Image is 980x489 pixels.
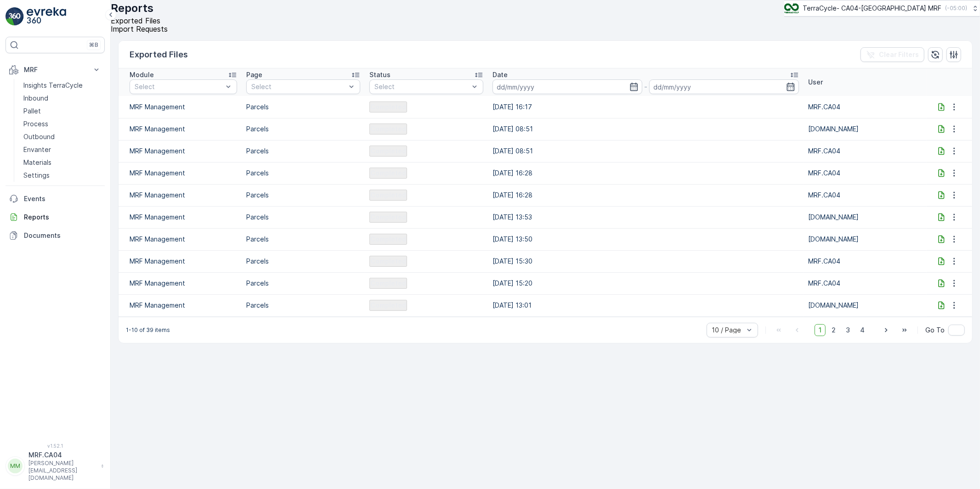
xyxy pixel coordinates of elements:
[6,443,105,449] span: v 1.52.1
[6,7,24,26] img: logo
[488,96,804,118] td: [DATE] 16:17
[20,118,105,130] a: Process
[246,102,360,112] p: Parcels
[808,102,922,112] p: MRF.CA04
[649,79,799,94] input: dd/mm/yyyy
[370,191,406,200] p: Completed
[488,294,804,316] td: [DATE] 13:01
[808,257,922,266] p: MRF.CA04
[23,81,83,90] p: Insights TerraCycle
[130,102,237,112] p: MRF Management
[24,65,86,74] p: MRF
[493,79,642,94] input: dd/mm/yyyy
[808,213,922,222] p: [DOMAIN_NAME]
[808,78,823,87] p: User
[488,272,804,294] td: [DATE] 15:20
[488,250,804,272] td: [DATE] 15:30
[493,70,508,79] p: Date
[126,326,170,334] p: 1-10 of 39 items
[369,146,407,157] button: Completed
[370,169,406,178] p: Completed
[488,118,804,140] td: [DATE] 08:51
[6,226,105,245] a: Documents
[488,162,804,184] td: [DATE] 16:28
[369,256,407,267] button: Completed
[370,102,406,112] p: Completed
[20,79,105,92] a: Insights TerraCycle
[23,158,51,167] p: Materials
[488,228,804,250] td: [DATE] 13:50
[808,279,922,288] p: MRF.CA04
[20,156,105,169] a: Materials
[130,301,237,310] p: MRF Management
[130,169,237,178] p: MRF Management
[369,70,391,79] p: Status
[370,257,406,266] p: Completed
[246,301,360,310] p: Parcels
[24,213,101,222] p: Reports
[856,324,869,336] span: 4
[488,140,804,162] td: [DATE] 08:51
[370,235,406,244] p: Completed
[369,190,407,201] button: Completed
[784,3,799,13] img: TC_8rdWMmT_gp9TRR3.png
[369,300,407,311] button: Completed
[815,324,826,336] span: 1
[130,191,237,200] p: MRF Management
[130,235,237,244] p: MRF Management
[6,208,105,226] a: Reports
[24,194,101,203] p: Events
[111,24,168,34] span: Import Requests
[808,301,922,310] p: [DOMAIN_NAME]
[6,190,105,208] a: Events
[23,145,51,154] p: Envanter
[28,450,96,460] p: MRF.CA04
[370,301,406,310] p: Completed
[808,169,922,178] p: MRF.CA04
[20,130,105,143] a: Outbound
[27,7,66,26] img: logo_light-DOdMpM7g.png
[369,278,407,289] button: Completed
[251,82,346,91] p: Select
[803,4,941,13] p: TerraCycle- CA04-[GEOGRAPHIC_DATA] MRF
[246,169,360,178] p: Parcels
[808,235,922,244] p: [DOMAIN_NAME]
[23,119,48,129] p: Process
[246,279,360,288] p: Parcels
[246,257,360,266] p: Parcels
[370,146,406,156] p: Completed
[369,124,407,135] button: Completed
[246,213,360,222] p: Parcels
[374,82,469,91] p: Select
[827,324,840,336] span: 2
[246,235,360,244] p: Parcels
[644,81,647,92] p: -
[130,257,237,266] p: MRF Management
[130,146,237,156] p: MRF Management
[130,70,154,79] p: Module
[6,61,105,79] button: MRF
[369,101,407,112] button: Completed
[370,124,406,134] p: Completed
[246,191,360,200] p: Parcels
[8,459,23,473] div: MM
[23,171,50,180] p: Settings
[24,231,101,240] p: Documents
[808,191,922,200] p: MRF.CA04
[20,105,105,118] a: Pallet
[369,212,407,223] button: Completed
[20,143,105,156] a: Envanter
[488,184,804,206] td: [DATE] 16:28
[28,460,96,482] p: [PERSON_NAME][EMAIL_ADDRESS][DOMAIN_NAME]
[111,1,153,16] p: Reports
[89,41,98,49] p: ⌘B
[925,326,945,335] span: Go To
[20,92,105,105] a: Inbound
[808,124,922,134] p: [DOMAIN_NAME]
[842,324,854,336] span: 3
[369,234,407,245] button: Completed
[111,16,160,25] span: Exported Files
[370,213,406,222] p: Completed
[246,70,262,79] p: Page
[130,48,188,61] p: Exported Files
